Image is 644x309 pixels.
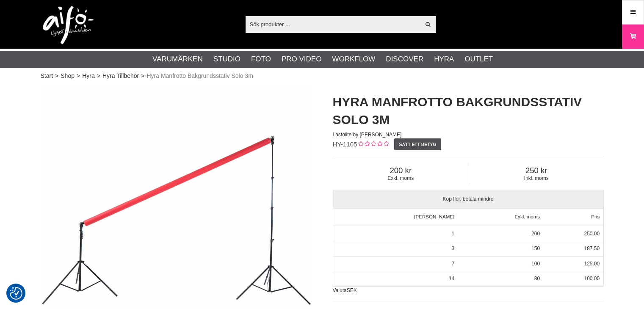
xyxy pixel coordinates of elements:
span: 14 [449,276,454,281]
a: Hyra Tillbehör [102,72,139,80]
span: Valuta [333,287,347,293]
span: 150 [531,246,540,251]
a: Start [41,72,53,80]
a: Hyra [434,54,454,65]
span: Lastolite by [PERSON_NAME] [333,132,402,138]
span: > [77,72,80,80]
span: 187.50 [584,246,600,251]
span: > [97,72,100,80]
span: > [55,72,58,80]
span: 3 [452,246,455,251]
span: Pris [591,214,600,219]
h1: Hyra Manfrotto Bakgrundsstativ Solo 3m [333,93,604,129]
a: Outlet [464,54,493,65]
span: Inkl. moms [469,175,604,181]
a: Discover [386,54,423,65]
span: Exkl. moms [333,175,469,181]
span: Hyra Manfrotto Bakgrundsstativ Solo 3m [146,72,253,80]
a: Pro Video [282,54,321,65]
a: Workflow [332,54,375,65]
a: Foto [251,54,271,65]
div: Kundbetyg: 0 [357,140,389,149]
a: Shop [61,72,75,80]
span: 250 [469,166,604,175]
span: 125.00 [584,261,600,267]
img: logo.png [43,6,94,44]
a: Hyra [82,72,95,80]
span: 100.00 [584,276,600,281]
a: Studio [213,54,240,65]
span: Exkl. moms [514,214,540,219]
span: SEK [347,287,357,293]
span: 200 [531,231,540,237]
span: 100 [531,261,540,267]
span: Köp fler, betala mindre [333,190,603,208]
input: Sök produkter ... [246,18,420,30]
img: Revisit consent button [10,287,22,300]
span: > [141,72,144,80]
a: Sätt ett betyg [394,138,441,150]
span: HY-1105 [333,141,357,148]
button: Samtyckesinställningar [10,286,22,301]
span: 250.00 [584,231,600,237]
a: Varumärken [152,54,203,65]
span: 7 [452,261,455,267]
span: 1 [452,231,455,237]
span: 80 [534,276,540,281]
span: 200 [333,166,469,175]
span: [PERSON_NAME] [414,214,454,219]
